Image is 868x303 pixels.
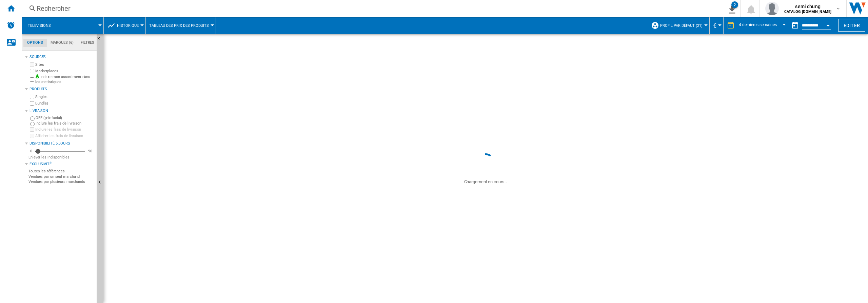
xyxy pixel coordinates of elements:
[784,10,831,14] b: CATALOG [DOMAIN_NAME]
[37,4,703,13] div: Rechercher
[784,3,831,10] span: semi chung
[765,2,779,15] img: profile.jpg
[731,1,738,8] div: 2
[7,21,15,29] img: alerts-logo.svg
